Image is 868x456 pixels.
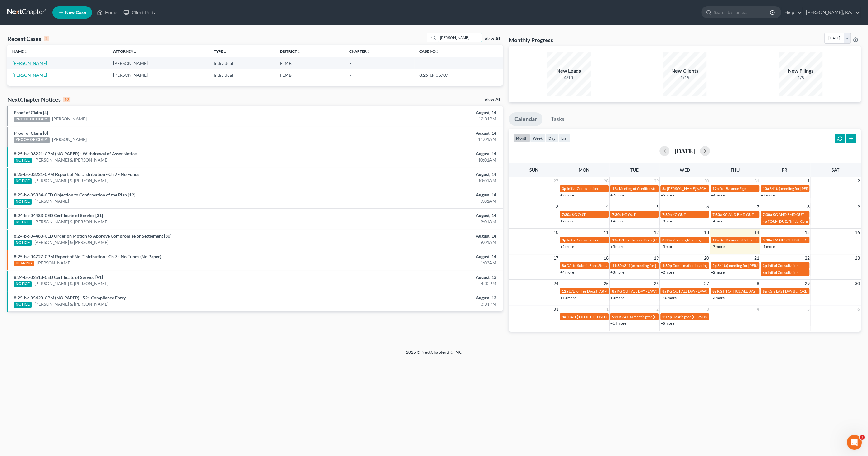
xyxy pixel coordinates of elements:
a: Proof of Claim [8] [14,130,48,136]
span: Initial Consultation [567,238,598,242]
a: [PERSON_NAME] & [PERSON_NAME] [34,177,109,184]
div: 12:01PM [340,116,496,122]
span: Initial Consultation [567,186,598,191]
span: 18 [603,254,609,262]
span: 11 [603,229,609,236]
span: 20 [703,254,710,262]
span: KG IN OFFICE ALL DAY [717,289,755,293]
span: 3p [562,238,566,242]
a: [PERSON_NAME] & [PERSON_NAME] [34,219,109,225]
span: 5 [656,203,659,211]
span: 341(a) meeting for [PERSON_NAME] [769,186,830,191]
a: +4 more [761,244,775,249]
a: Attorneyunfold_more [113,49,137,54]
div: August, 14 [340,171,496,177]
td: 7 [344,57,414,69]
td: 7 [344,69,414,81]
span: D/L to Submit Bank Stmt and P&L's to Tee [566,263,631,268]
span: KG OUT ALL DAY - LAW SCHOOL ORIENTATION [667,289,746,293]
td: [PERSON_NAME] [108,69,209,81]
h3: Monthly Progress [509,36,553,44]
iframe: Intercom live chat [847,435,862,450]
div: 1/5 [779,75,822,81]
span: [PERSON_NAME]'s SCHEDULE [667,186,718,191]
span: 4 [605,203,609,211]
span: 10 [552,229,559,236]
span: Mon [579,167,590,172]
span: 31 [552,305,559,313]
div: 3:01PM [340,301,496,307]
div: August, 13 [340,274,496,280]
span: 8a [662,186,666,191]
div: NextChapter Notices [7,96,70,103]
span: 13 [703,229,710,236]
div: 9:01AM [340,219,496,225]
span: 6 [706,203,710,211]
div: NOTICE [14,220,32,225]
span: Sat [832,167,839,172]
span: 28 [754,280,760,287]
span: 2:15p [662,314,672,319]
div: 1:03AM [340,260,496,266]
a: View All [485,98,500,102]
a: [PERSON_NAME] & [PERSON_NAME] [34,157,109,163]
span: 29 [804,280,810,287]
span: 23 [854,254,861,262]
span: 7:30a [662,212,672,217]
td: [PERSON_NAME] [108,57,209,69]
span: 10a [763,186,769,191]
span: 7:30a [562,212,571,217]
span: 4p [763,270,767,275]
div: August, 14 [340,192,496,198]
a: View All [485,37,500,41]
span: 6 [857,305,861,313]
span: Morning Meeting [672,238,701,242]
span: Fri [782,167,788,172]
span: 12a [562,289,568,293]
span: Confirmation hearing for [PERSON_NAME] [673,263,743,268]
span: 17 [552,254,559,262]
span: KG'S LAST DAY BEFORE LAW SCHOOL [767,289,831,293]
a: 8:24-bk-02513-CED Certificate of Service [91] [14,274,103,280]
span: 24 [552,280,559,287]
span: 7:30a [712,212,722,217]
a: +2 more [560,219,574,223]
a: [PERSON_NAME] & [PERSON_NAME] [34,239,109,245]
div: NOTICE [14,158,32,163]
a: Client Portal [120,7,161,18]
div: August, 14 [340,130,496,136]
span: Initial Consultation [768,263,799,268]
a: +3 more [711,295,725,300]
a: +13 more [560,295,576,300]
span: Sun [529,167,538,172]
a: Typeunfold_more [214,49,227,54]
a: [PERSON_NAME], P.A. [803,7,860,18]
div: 11:01AM [340,136,496,143]
span: 31 [754,177,760,185]
span: 7:30a [763,212,772,217]
i: unfold_more [436,50,439,54]
a: +2 more [661,270,674,274]
span: 19 [653,254,659,262]
div: 9:01AM [340,239,496,245]
div: August, 13 [340,295,496,301]
span: 28 [603,177,609,185]
span: 3 [555,203,559,211]
a: 8:24-bk-04483-CED Order on Motion to Approve Compromise or Settlement [30] [14,233,171,239]
h2: [DATE] [674,148,695,154]
span: 30 [854,280,861,287]
td: 8:25-bk-05707 [414,69,502,81]
button: day [546,134,558,142]
span: 8a [763,289,767,293]
span: Meeting of Creditors for [PERSON_NAME] [619,186,688,191]
a: Calendar [509,112,542,126]
span: 341(a) meeting for [PERSON_NAME] [624,263,684,268]
a: [PERSON_NAME] [34,198,69,204]
div: August, 14 [340,254,496,260]
span: Thu [731,167,740,172]
a: +14 more [610,321,626,326]
a: +7 more [711,244,725,249]
span: 7 [756,203,760,211]
span: 341(a) meeting for [PERSON_NAME] [622,314,682,319]
a: Chapterunfold_more [349,49,370,54]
